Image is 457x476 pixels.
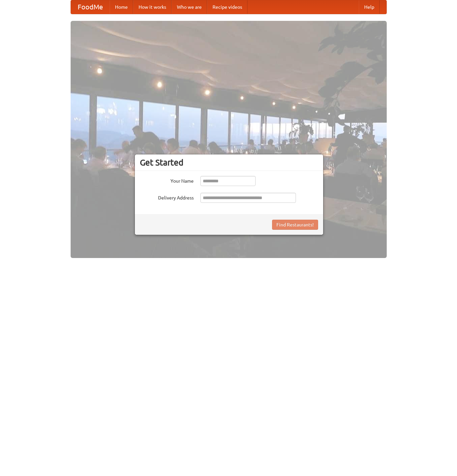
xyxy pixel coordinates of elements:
[133,0,172,14] a: How it works
[140,157,318,168] h3: Get Started
[110,0,133,14] a: Home
[207,0,247,14] a: Recipe videos
[359,0,380,14] a: Help
[140,176,194,184] label: Your Name
[172,0,207,14] a: Who we are
[71,0,110,14] a: FoodMe
[140,193,194,201] label: Delivery Address
[272,220,318,230] button: Find Restaurants!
